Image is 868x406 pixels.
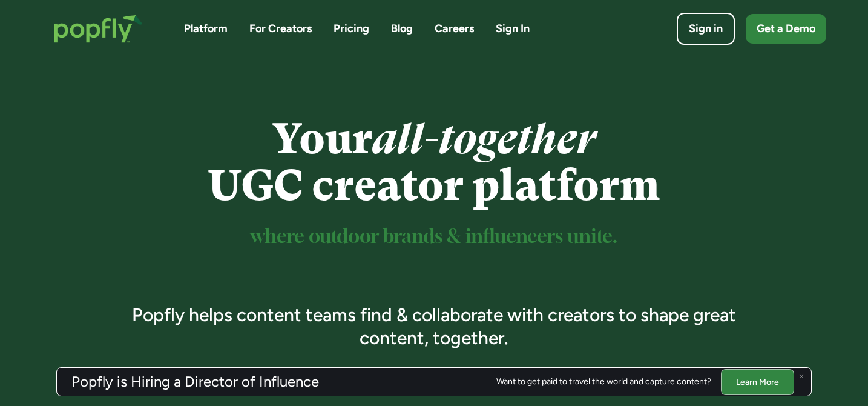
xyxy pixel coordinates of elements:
a: Sign in [677,13,735,45]
a: Platform [184,21,228,36]
a: Learn More [721,368,794,394]
a: Sign In [496,21,530,36]
div: Sign in [689,21,723,36]
a: Pricing [334,21,369,36]
em: all-together [372,115,596,164]
h1: Your UGC creator platform [115,116,754,209]
sup: where outdoor brands & influencers unite. [251,228,617,247]
a: For Creators [249,21,312,36]
a: home [42,2,155,55]
div: Want to get paid to travel the world and capture content? [496,377,711,387]
h3: Popfly is Hiring a Director of Influence [71,374,319,389]
a: Blog [391,21,413,36]
h3: Popfly helps content teams find & collaborate with creators to shape great content, together. [115,304,754,349]
a: Get a Demo [746,14,826,44]
a: Careers [435,21,474,36]
div: Get a Demo [757,21,815,36]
